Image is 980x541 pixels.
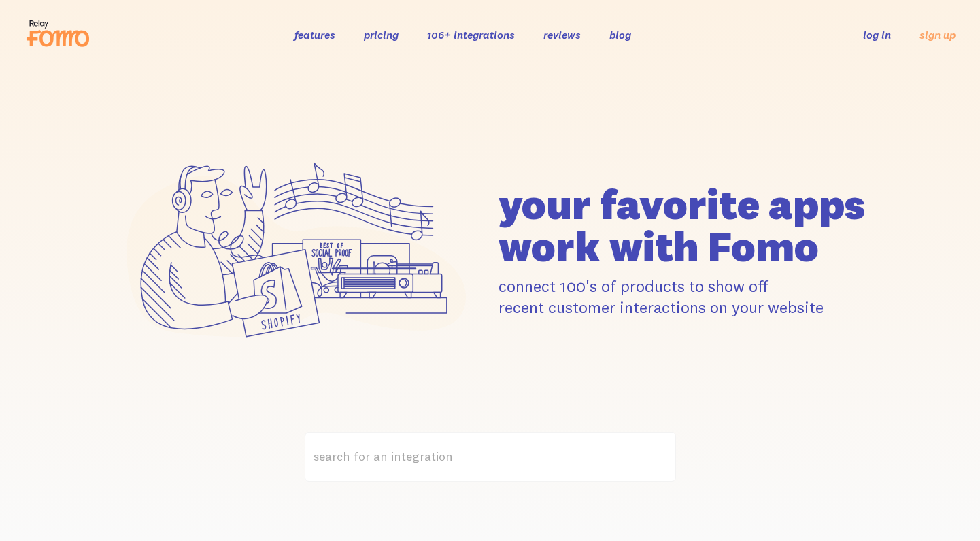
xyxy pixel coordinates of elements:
a: log in [863,28,891,42]
label: search for an integration [305,432,676,482]
a: pricing [364,28,399,42]
p: connect 100's of products to show off recent customer interactions on your website [499,276,870,318]
a: reviews [543,28,581,42]
a: features [294,28,335,42]
a: 106+ integrations [427,28,515,42]
h1: your favorite apps work with Fomo [499,183,870,267]
a: blog [609,28,631,42]
a: sign up [919,28,956,42]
